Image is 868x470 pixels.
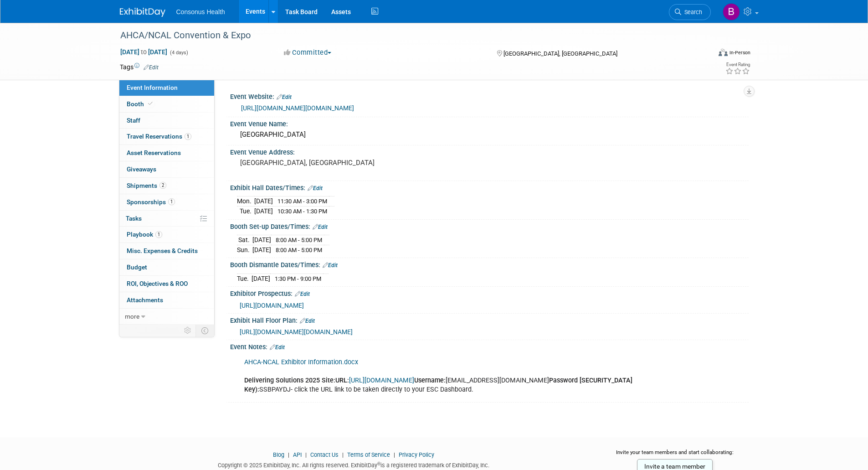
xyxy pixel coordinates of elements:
span: [DATE] [DATE] [120,48,168,56]
td: [DATE] [252,245,271,254]
div: Booth Dismantle Dates/Times: [230,258,749,270]
div: [EMAIL_ADDRESS][DOMAIN_NAME] SSBPAYDJ- click the URL link to be taken directly to your ESC Dashbo... [238,353,648,399]
img: ExhibitDay [120,8,165,17]
td: [DATE] [252,274,270,283]
div: Exhibit Hall Floor Plan: [230,314,749,325]
a: API [293,451,302,458]
span: to [139,48,148,56]
div: Copyright © 2025 ExhibitDay, Inc. All rights reserved. ExhibitDay is a registered trademark of Ex... [120,459,588,470]
a: Edit [300,318,315,324]
pre: [GEOGRAPHIC_DATA], [GEOGRAPHIC_DATA] [240,159,436,167]
span: ROI, Objectives & ROO [127,280,188,287]
td: Sat. [237,235,252,245]
span: 1 [168,198,175,205]
div: Exhibit Hall Dates/Times: [230,181,749,193]
a: Booth [119,96,214,112]
span: 1 [185,133,191,140]
a: Terms of Service [347,451,390,458]
a: Misc. Expenses & Credits [119,243,214,259]
span: Consonus Health [176,8,225,15]
a: Edit [295,291,310,297]
td: Toggle Event Tabs [195,325,214,336]
span: Attachments [127,296,163,304]
td: [DATE] [254,196,273,207]
div: Event Notes: [230,340,749,352]
span: Budget [127,263,147,271]
a: Blog [273,451,284,458]
a: [URL][DOMAIN_NAME] [349,377,414,384]
span: 1 [155,231,162,238]
span: Booth [127,100,154,108]
span: Staff [127,117,140,124]
td: Personalize Event Tab Strip [180,325,196,336]
div: Event Rating [725,62,750,67]
a: Edit [308,185,323,191]
span: Playbook [127,231,162,238]
td: Sun. [237,245,252,254]
a: Edit [313,224,328,230]
span: 10:30 AM - 1:30 PM [277,208,327,215]
td: Tue. [237,207,254,216]
div: Booth Set-up Dates/Times: [230,220,749,232]
a: Attachments [119,292,214,308]
span: Tasks [126,215,142,222]
a: Edit [144,64,159,71]
span: [GEOGRAPHIC_DATA], [GEOGRAPHIC_DATA] [503,50,617,57]
a: [URL][DOMAIN_NAME][DOMAIN_NAME] [241,104,354,112]
a: Contact Us [310,451,339,458]
span: | [303,451,309,458]
b: Username: [414,377,446,384]
a: AHCA-NCAL Exhibitor Information.docx [244,358,358,366]
span: Shipments [127,182,166,189]
a: Shipments2 [119,178,214,194]
img: Format-Inperson.png [719,49,728,56]
span: | [391,451,397,458]
div: Event Format [657,47,751,61]
span: 11:30 AM - 3:00 PM [277,198,327,205]
div: Exhibitor Prospectus: [230,287,749,299]
a: Edit [323,262,338,269]
a: more [119,309,214,325]
div: In-Person [729,49,750,56]
a: Playbook1 [119,227,214,243]
a: Search [669,4,711,20]
b: URL: [335,377,349,384]
span: 1:30 PM - 9:00 PM [275,275,321,282]
a: Sponsorships1 [119,194,214,210]
a: Giveaways [119,161,214,177]
a: Tasks [119,211,214,227]
span: more [125,313,139,320]
span: Giveaways [127,165,156,173]
a: Asset Reservations [119,145,214,161]
a: ROI, Objectives & ROO [119,276,214,292]
div: [GEOGRAPHIC_DATA] [237,128,742,142]
span: Misc. Expenses & Credits [127,247,198,254]
span: Travel Reservations [127,133,191,140]
div: Event Venue Name: [230,117,749,129]
sup: ® [377,461,380,466]
span: Search [681,9,702,15]
div: Event Website: [230,90,749,102]
a: Staff [119,113,214,129]
td: Mon. [237,196,254,207]
button: Committed [281,48,335,57]
td: Tags [120,62,159,72]
span: 8:00 AM - 5:00 PM [276,247,322,253]
a: [URL][DOMAIN_NAME] [240,302,304,309]
td: [DATE] [254,207,273,216]
div: Invite your team members and start collaborating: [601,449,749,462]
a: [URL][DOMAIN_NAME][DOMAIN_NAME] [240,328,353,336]
span: (4 days) [169,50,188,56]
a: Event Information [119,80,214,96]
span: Sponsorships [127,198,175,206]
a: Edit [277,94,292,100]
span: | [340,451,346,458]
td: [DATE] [252,235,271,245]
a: Travel Reservations1 [119,129,214,145]
i: Booth reservation complete [148,101,153,106]
a: Privacy Policy [399,451,434,458]
div: Event Venue Address: [230,145,749,157]
span: Event Information [127,84,178,91]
